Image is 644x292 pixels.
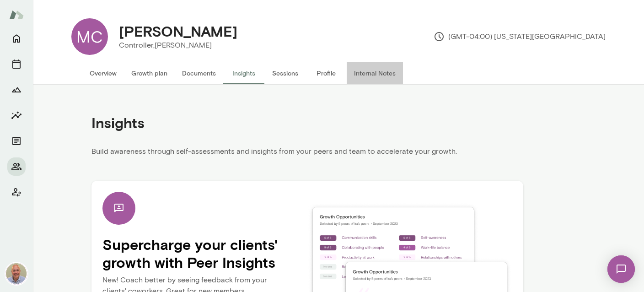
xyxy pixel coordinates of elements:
[91,114,145,131] h4: Insights
[124,62,175,84] button: Growth plan
[175,62,223,84] button: Documents
[7,132,26,150] button: Documents
[82,62,124,84] button: Overview
[7,157,26,176] button: Members
[434,31,606,42] p: (GMT-04:00) [US_STATE][GEOGRAPHIC_DATA]
[5,263,27,285] img: Marc Friedman
[119,40,237,51] p: Controller, [PERSON_NAME]
[71,18,108,55] div: MC
[102,236,307,271] h4: Supercharge your clients' growth with Peer Insights
[7,29,26,48] button: Home
[264,62,306,84] button: Sessions
[119,22,237,40] h4: [PERSON_NAME]
[223,62,264,84] button: Insights
[7,55,26,73] button: Sessions
[9,6,24,23] img: Mento
[7,106,26,124] button: Insights
[91,146,523,162] p: Build awareness through self-assessments and insights from your peers and team to accelerate your...
[306,62,347,84] button: Profile
[347,62,403,84] button: Internal Notes
[7,81,26,99] button: Growth Plan
[7,183,26,201] button: Client app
